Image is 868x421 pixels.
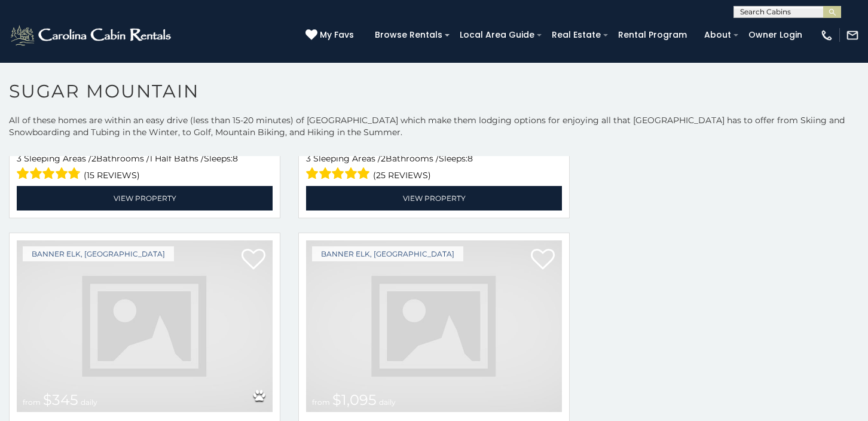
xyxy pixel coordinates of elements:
[369,26,448,44] a: Browse Rentals
[305,29,357,42] a: My Favs
[742,26,808,44] a: Owner Login
[612,26,693,44] a: Rental Program
[242,248,265,273] a: Add to favorites
[233,153,238,164] span: 8
[546,26,607,44] a: Real Estate
[149,153,204,164] span: 1 Half Baths /
[320,29,354,41] span: My Favs
[23,246,174,261] a: Banner Elk, [GEOGRAPHIC_DATA]
[454,26,540,44] a: Local Area Guide
[381,153,386,164] span: 2
[531,248,555,273] a: Add to favorites
[306,186,562,210] a: View Property
[306,240,562,412] a: from $1,095 daily
[306,240,562,412] img: dummy-image.jpg
[84,167,140,183] span: (15 reviews)
[312,246,463,261] a: Banner Elk, [GEOGRAPHIC_DATA]
[820,29,833,42] img: phone-regular-white.png
[91,153,96,164] span: 2
[467,153,473,164] span: 8
[312,398,330,407] span: from
[846,29,859,42] img: mail-regular-white.png
[17,153,22,164] span: 3
[17,240,273,412] img: dummy-image.jpg
[306,152,562,183] div: Sleeping Areas / Bathrooms / Sleeps:
[43,391,78,408] span: $345
[17,152,273,183] div: Sleeping Areas / Bathrooms / Sleeps:
[17,186,273,210] a: View Property
[23,398,41,407] span: from
[306,153,311,164] span: 3
[373,167,431,183] span: (25 reviews)
[332,391,377,408] span: $1,095
[9,23,175,47] img: White-1-2.png
[17,240,273,412] a: from $345 daily
[81,398,97,407] span: daily
[698,26,737,44] a: About
[379,398,396,407] span: daily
